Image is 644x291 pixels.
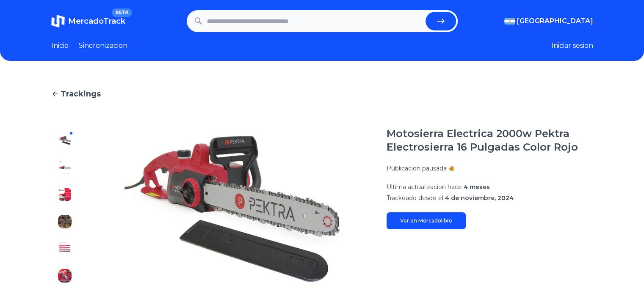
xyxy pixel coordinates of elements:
img: Motosierra Electrica 2000w Pektra Electrosierra 16 Pulgadas Color Rojo [58,134,72,147]
img: Motosierra Electrica 2000w Pektra Electrosierra 16 Pulgadas Color Rojo [58,215,72,228]
button: Iniciar sesion [551,41,593,51]
span: Ultima actualizacion hace [387,183,462,191]
span: 4 meses [464,183,490,191]
a: MercadoTrackBETA [51,14,125,28]
img: MercadoTrack [51,14,65,28]
button: [GEOGRAPHIC_DATA] [504,16,593,26]
img: Motosierra Electrica 2000w Pektra Electrosierra 16 Pulgadas Color Rojo [58,161,72,174]
img: Motosierra Electrica 2000w Pektra Electrosierra 16 Pulgadas Color Rojo [58,242,72,255]
h1: Motosierra Electrica 2000w Pektra Electrosierra 16 Pulgadas Color Rojo [387,127,593,154]
span: 4 de noviembre, 2024 [445,194,514,202]
a: Inicio [51,41,69,51]
a: Trackings [51,88,593,100]
span: MercadoTrack [68,16,125,26]
a: Ver en Mercadolibre [387,212,466,229]
span: [GEOGRAPHIC_DATA] [517,16,593,26]
img: Motosierra Electrica 2000w Pektra Electrosierra 16 Pulgadas Color Rojo [58,269,72,283]
a: Sincronizacion [79,41,127,51]
img: Argentina [504,18,515,25]
img: Motosierra Electrica 2000w Pektra Electrosierra 16 Pulgadas Color Rojo [58,188,72,201]
p: Publicacion pausada [387,164,447,173]
span: Trackings [61,88,101,100]
img: Motosierra Electrica 2000w Pektra Electrosierra 16 Pulgadas Color Rojo [95,127,370,289]
span: Trackeado desde el [387,194,443,202]
span: BETA [112,8,132,17]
